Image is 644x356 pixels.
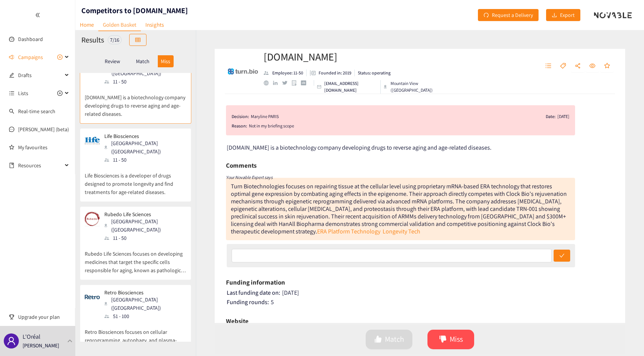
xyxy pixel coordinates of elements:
[104,77,186,86] div: 11 - 50
[9,73,14,78] span: edit
[273,81,282,85] a: linkedin
[383,227,420,235] a: Longevity Tech
[552,12,557,18] span: download
[18,86,28,101] span: Lists
[272,70,303,76] p: Employee: 11-50
[264,49,447,64] h2: [DOMAIN_NAME]
[85,86,186,118] p: [DOMAIN_NAME] is a biotechnology company developing drugs to reverse aging and age-related diseases.
[606,320,644,356] iframe: Chat Widget
[18,126,69,133] a: [PERSON_NAME] (beta)
[560,11,575,19] span: Export
[427,330,474,349] button: dislikeMiss
[450,333,463,345] span: Miss
[231,182,567,235] div: Turn Biotechnologies focuses on repairing tissue at the cellular level using proprietary mRNA-bas...
[18,108,55,115] a: Real-time search
[9,163,14,168] span: book
[559,253,565,259] span: check
[439,335,447,344] span: dislike
[604,63,610,70] span: star
[301,80,310,85] a: crunchbase
[57,91,63,96] span: plus-circle
[478,9,539,21] button: redoRequest a Delivery
[85,320,186,353] p: Retro Biosciences focuses on cellular reprogramming, autophagy, and plasma-inspired therapeutics.
[85,133,100,148] img: Snapshot of the company's website
[282,81,291,85] a: twitter
[251,113,279,120] div: Maryline PARIS
[104,139,186,156] div: [GEOGRAPHIC_DATA] ([GEOGRAPHIC_DATA])
[232,122,247,130] span: Reason:
[23,332,40,341] p: L'Oréal
[85,164,186,196] p: Life Biosciences is a developer of drugs designed to promote longevity and find treatments for ag...
[104,211,181,217] p: Rubedo Life Sciences
[227,289,280,297] span: Last funding date on:
[355,70,391,76] li: Status
[385,333,404,345] span: Match
[484,12,489,18] span: redo
[228,56,258,86] img: Company Logo
[18,36,43,42] a: Dashboard
[232,113,249,120] span: Decision:
[226,315,249,327] h6: Website
[135,37,140,43] span: table
[104,295,186,312] div: [GEOGRAPHIC_DATA] ([GEOGRAPHIC_DATA])
[104,156,186,164] div: 11 - 50
[104,289,181,295] p: Retro Biosciences
[108,35,122,44] div: 7 / 16
[249,122,569,130] div: Not in my briefing scope
[9,55,14,60] span: sound
[161,58,170,64] p: Miss
[81,35,104,45] h2: Results
[317,227,380,235] a: ERA Platform Technology
[374,335,382,344] span: like
[18,68,63,83] span: Drafts
[18,309,69,324] span: Upgrade your plan
[18,50,43,65] span: Campaigns
[556,60,570,72] button: tag
[23,341,59,350] p: [PERSON_NAME]
[98,19,141,31] a: Golden Basket
[546,113,555,120] span: Date:
[358,70,391,76] p: Status: operating
[18,140,69,155] a: My favourites
[104,312,186,320] div: 51 - 100
[227,298,269,306] span: Funding rounds:
[226,160,256,171] h6: Comments
[492,11,533,19] span: Request a Delivery
[227,144,491,151] span: [DOMAIN_NAME] is a biotechnology company developing drugs to reverse aging and age-related diseases.
[7,336,16,345] span: user
[226,277,285,288] h6: Funding information
[586,60,599,72] button: eye
[9,314,14,320] span: trophy
[366,330,412,349] button: likeMatch
[141,19,168,30] a: Insights
[57,55,63,60] span: plus-circle
[9,91,14,96] span: unordered-list
[571,60,584,72] button: share-alt
[560,63,566,70] span: tag
[606,320,644,356] div: Widget de chat
[226,174,273,180] i: Your Novable Expert says
[264,80,273,85] a: website
[104,217,186,234] div: [GEOGRAPHIC_DATA] ([GEOGRAPHIC_DATA])
[589,63,595,70] span: eye
[292,80,301,86] a: google maps
[384,80,447,94] div: Mountain View ([GEOGRAPHIC_DATA])
[307,70,355,76] li: Founded in year
[85,211,100,226] img: Snapshot of the company's website
[545,63,551,70] span: unordered-list
[18,158,63,173] span: Resources
[105,58,120,64] p: Review
[104,133,181,139] p: Life Biosciences
[81,5,188,16] h1: Competitors to [DOMAIN_NAME]
[227,298,614,306] div: 5
[554,250,570,262] button: check
[35,12,40,18] span: double-left
[319,70,351,76] p: Founded in: 2019
[600,60,614,72] button: star
[129,34,147,46] button: table
[557,113,569,120] div: [DATE]
[85,242,186,274] p: Rubedo Life Sciences focuses on developing medicines that target the specific cells responsible f...
[227,289,614,297] div: [DATE]
[542,60,555,72] button: unordered-list
[264,70,307,76] li: Employees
